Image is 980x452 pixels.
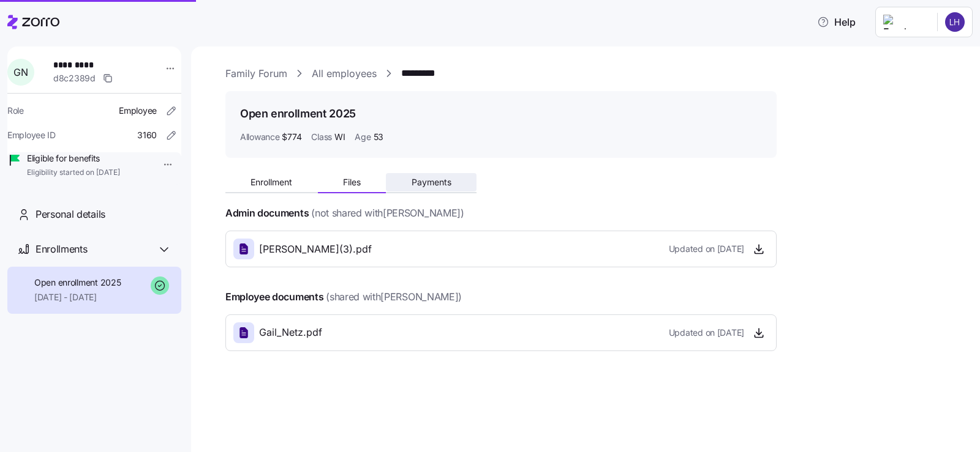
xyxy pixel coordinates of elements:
[34,291,121,303] span: [DATE] - [DATE]
[225,66,287,81] a: Family Forum
[225,290,323,304] h4: Employee documents
[326,289,462,305] span: (shared with [PERSON_NAME] )
[7,105,24,117] span: Role
[34,276,121,289] span: Open enrollment 2025
[669,327,744,339] span: Updated on [DATE]
[36,207,105,222] span: Personal details
[27,152,120,165] span: Eligible for benefits
[240,106,356,121] h1: Open enrollment 2025
[225,206,309,220] h4: Admin documents
[355,131,371,143] span: Age
[311,131,332,143] span: Class
[817,15,856,29] span: Help
[13,67,28,77] span: G N
[945,12,965,32] img: 96e328f018908eb6a5d67259af6310f1
[137,129,157,141] span: 3160
[259,242,372,257] span: [PERSON_NAME](3).pdf
[27,168,120,178] span: Eligibility started on [DATE]
[240,131,279,143] span: Allowance
[669,243,744,255] span: Updated on [DATE]
[334,131,345,143] span: WI
[251,178,292,187] span: Enrollment
[282,131,301,143] span: $774
[883,15,927,29] img: Employer logo
[374,131,383,143] span: 53
[311,206,464,221] span: (not shared with [PERSON_NAME] )
[343,178,361,187] span: Files
[119,105,157,117] span: Employee
[53,72,96,84] span: d8c2389d
[412,178,451,187] span: Payments
[312,66,377,81] a: All employees
[259,325,322,340] span: Gail_Netz.pdf
[807,10,865,34] button: Help
[7,129,56,141] span: Employee ID
[36,242,87,257] span: Enrollments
